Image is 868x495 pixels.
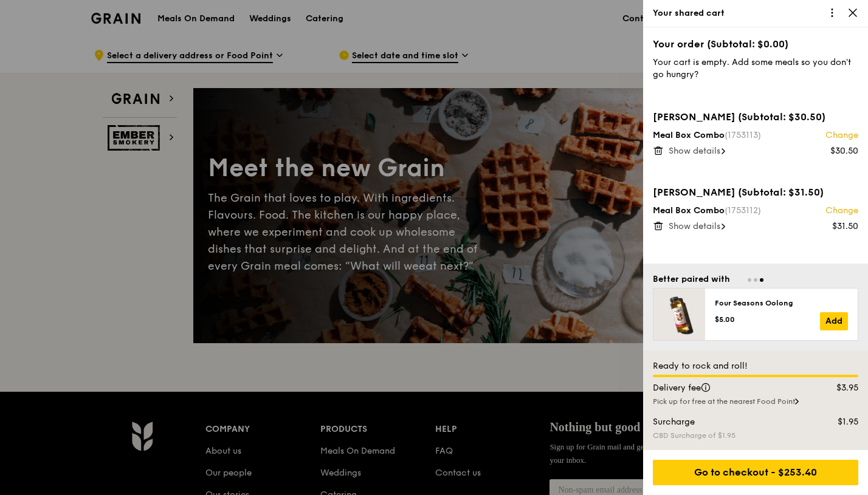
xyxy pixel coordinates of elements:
[760,278,763,282] span: Go to slide 3
[653,360,858,372] div: Ready to rock and roll!
[825,205,858,217] a: Change
[653,460,858,485] div: Go to checkout - $253.40
[811,382,866,394] div: $3.95
[832,220,858,233] div: $31.50
[653,205,858,217] div: Meal Box Combo
[653,261,858,275] div: Thanapol ch (Subtotal: $15.50)
[653,129,858,142] div: Meal Box Combo
[820,312,848,330] a: Add
[715,315,820,324] div: $5.00
[669,221,720,231] span: Show details
[646,416,811,428] div: Surcharge
[653,56,858,81] div: Your cart is empty. Add some meals so you don't go hungry?
[825,129,858,142] a: Change
[646,382,811,394] div: Delivery fee
[653,185,858,200] div: [PERSON_NAME] (Subtotal: $31.50)
[725,205,761,216] span: (1753112)
[715,298,848,308] div: Four Seasons Oolong
[653,110,858,125] div: [PERSON_NAME] (Subtotal: $30.50)
[653,397,858,406] div: Pick up for free at the nearest Food Point
[653,7,858,19] div: Your shared cart
[653,37,858,52] div: Your order (Subtotal: $0.00)
[748,278,751,282] span: Go to slide 1
[754,278,757,282] span: Go to slide 2
[830,145,858,157] div: $30.50
[725,130,761,140] span: (1753113)
[653,431,858,440] div: CBD Surcharge of $1.95
[669,146,720,156] span: Show details
[653,273,730,285] div: Better paired with
[811,416,866,428] div: $1.95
